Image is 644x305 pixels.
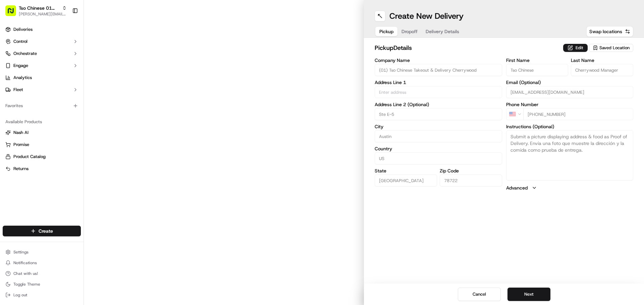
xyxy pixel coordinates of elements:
label: Advanced [506,184,528,191]
button: Settings [3,247,81,257]
span: Log out [13,292,27,298]
label: Country [375,146,502,151]
button: Orchestrate [3,48,81,59]
button: Next [507,288,550,301]
a: Returns [5,166,78,172]
label: Email (Optional) [506,80,634,85]
span: Engage [13,63,28,69]
span: Create [39,228,53,234]
input: Enter phone number [523,108,634,120]
button: Nash AI [3,127,81,138]
span: Dropoff [401,28,418,35]
span: Saved Location [599,45,630,51]
span: Product Catalog [13,154,46,160]
span: Chat with us! [13,271,38,276]
input: Enter last name [571,64,633,76]
label: City [375,124,502,129]
span: Pickup [379,28,393,35]
h1: Create New Delivery [389,11,464,21]
button: Promise [3,139,81,150]
div: Favorites [3,100,81,111]
label: Address Line 2 (Optional) [375,102,502,107]
button: Tso Chinese 01 Cherrywood[PERSON_NAME][EMAIL_ADDRESS][DOMAIN_NAME] [3,3,69,19]
label: Zip Code [440,168,502,173]
a: Deliveries [3,24,81,35]
span: Swap locations [589,28,622,35]
label: Address Line 1 [375,80,502,85]
label: Phone Number [506,102,634,107]
button: Fleet [3,84,81,95]
span: Deliveries [13,26,33,32]
span: Analytics [13,75,32,81]
span: Promise [13,142,29,148]
div: Available Products [3,117,81,127]
span: Nash AI [13,130,29,136]
button: Product Catalog [3,151,81,162]
a: Product Catalog [5,154,78,160]
input: Enter first name [506,64,569,76]
button: Returns [3,163,81,174]
label: First Name [506,58,569,63]
button: [PERSON_NAME][EMAIL_ADDRESS][DOMAIN_NAME] [19,11,67,17]
button: Notifications [3,258,81,268]
label: Last Name [571,58,633,63]
button: Advanced [506,184,634,191]
label: Company Name [375,58,502,63]
button: Cancel [458,288,501,301]
span: Fleet [13,87,23,93]
input: Enter state [375,174,437,186]
input: Enter country [375,152,502,164]
button: Create [3,226,81,236]
input: Enter email address [506,86,634,98]
input: Enter city [375,130,502,142]
input: Enter address [375,86,502,98]
input: Enter zip code [440,174,502,186]
button: Tso Chinese 01 Cherrywood [19,5,59,11]
button: Control [3,36,81,47]
a: Analytics [3,72,81,83]
button: Swap locations [586,26,633,37]
button: Log out [3,290,81,300]
h2: pickup Details [375,43,559,53]
a: Nash AI [5,130,78,136]
span: Orchestrate [13,51,37,57]
span: Settings [13,249,29,255]
button: Chat with us! [3,269,81,278]
button: Toggle Theme [3,280,81,289]
span: Control [13,39,28,45]
input: Apartment, suite, unit, etc. [375,108,502,120]
span: Returns [13,166,29,172]
a: Promise [5,142,78,148]
textarea: Submit a picture displaying address & food as Proof of Delivery. Envía una foto que muestre la di... [506,130,634,180]
button: Saved Location [589,43,633,53]
button: Edit [563,44,588,52]
span: Delivery Details [426,28,459,35]
input: Enter company name [375,64,502,76]
button: Engage [3,60,81,71]
span: Toggle Theme [13,282,40,287]
label: State [375,168,437,173]
label: Instructions (Optional) [506,124,634,129]
span: Notifications [13,260,37,265]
